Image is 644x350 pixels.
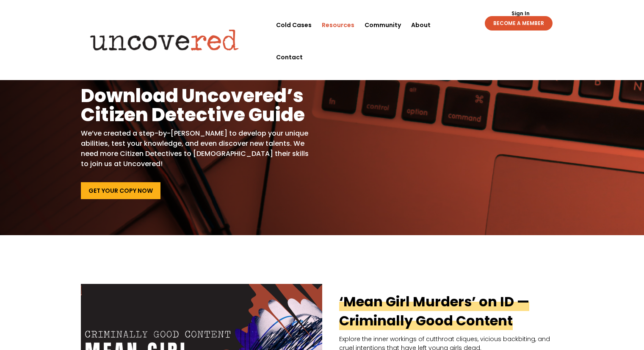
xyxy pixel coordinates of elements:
a: Get Your Copy Now [81,182,160,199]
img: Uncovered logo [83,23,246,56]
h1: Download Uncovered’s Citizen Detective Guide [81,86,309,128]
a: Cold Cases [276,9,312,41]
a: Contact [276,41,303,73]
a: ‘Mean Girl Murders’ on ID — Criminally Good Content [339,292,529,330]
p: We’ve created a step-by-[PERSON_NAME] to develop your unique abilities, test your knowledge, and ... [81,128,309,169]
a: About [411,9,431,41]
a: Sign In [507,11,534,16]
a: Community [365,9,401,41]
a: Resources [322,9,354,41]
a: BECOME A MEMBER [485,16,553,31]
